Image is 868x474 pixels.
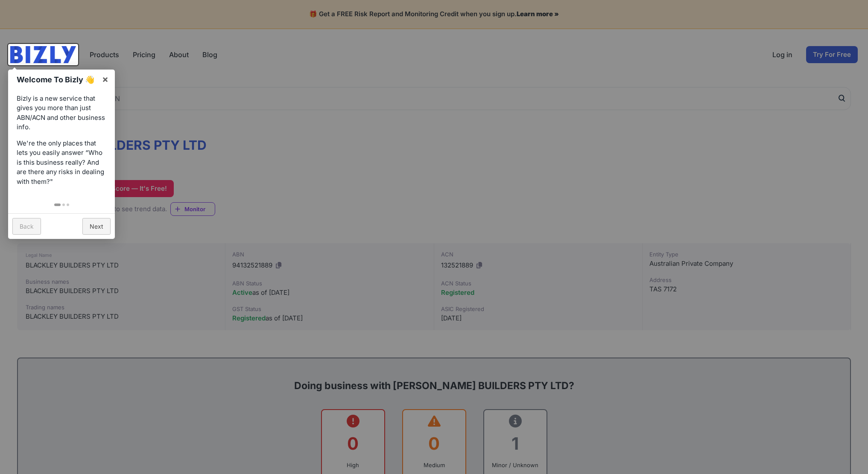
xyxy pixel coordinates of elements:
p: Bizly is a new service that gives you more than just ABN/ACN and other business info. [17,94,106,132]
h1: Welcome To Bizly 👋 [17,74,97,85]
p: We're the only places that lets you easily answer “Who is this business really? And are there any... [17,139,106,187]
a: Next [82,218,111,235]
a: Back [12,218,41,235]
a: × [96,70,115,89]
